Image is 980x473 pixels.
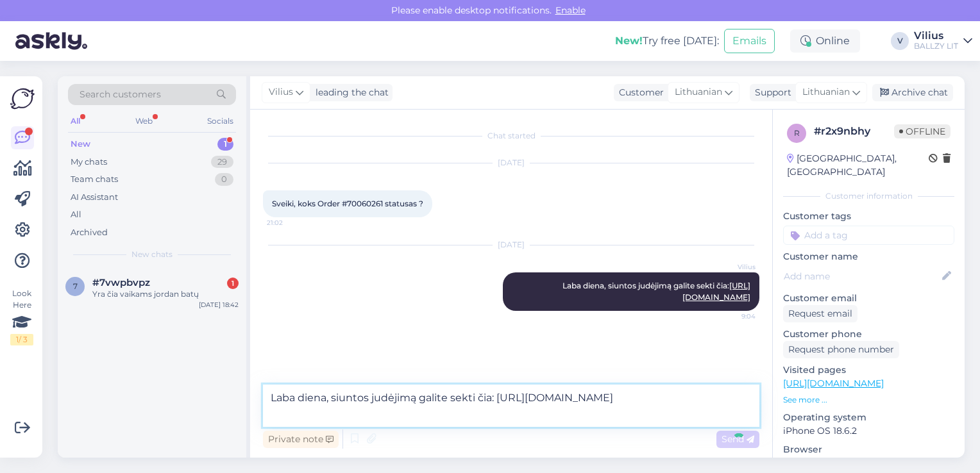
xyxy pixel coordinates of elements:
div: Customer [614,86,664,99]
a: ViliusBALLZY LIT [914,31,972,51]
div: Web [133,113,155,129]
div: My chats [71,156,107,169]
div: leading the chat [310,86,389,99]
div: Try free [DATE]: [615,33,719,49]
div: Chat started [263,130,759,142]
div: Vilius [914,31,958,41]
div: Socials [205,113,236,129]
div: 0 [215,173,233,186]
div: 1 [227,278,239,289]
a: [URL][DOMAIN_NAME] [783,378,884,389]
div: [DATE] 18:42 [199,300,239,310]
div: Team chats [71,173,118,186]
div: 1 / 3 [10,334,33,345]
button: Emails [724,29,775,53]
p: Safari 18.6 [783,456,954,470]
div: # r2x9nbhy [814,124,894,139]
div: V [891,32,909,50]
p: Customer phone [783,328,954,341]
span: Offline [894,124,950,138]
p: Customer email [783,292,954,305]
input: Add a tag [783,226,954,245]
img: Askly Logo [10,87,35,111]
span: Vilius [707,262,756,272]
p: Customer tags [783,210,954,223]
p: Visited pages [783,363,954,377]
div: Yra čia vaikams jordan batų [92,288,239,300]
div: Look Here [10,288,33,345]
div: AI Assistant [71,191,118,204]
span: Sveiki, koks Order #70060261 statusas ? [272,199,423,208]
div: Archive chat [872,84,953,101]
span: Lithuanian [802,85,850,99]
div: Request phone number [783,341,899,358]
p: See more ... [783,394,954,406]
p: Browser [783,443,954,456]
div: Online [790,29,860,53]
div: All [68,113,83,129]
p: Operating system [783,411,954,424]
span: Enable [552,4,589,16]
p: iPhone OS 18.6.2 [783,424,954,438]
span: Search customers [80,88,161,101]
div: Customer information [783,190,954,202]
div: 1 [217,138,233,151]
div: New [71,138,90,151]
div: [DATE] [263,157,759,169]
span: r [794,128,800,138]
div: [GEOGRAPHIC_DATA], [GEOGRAPHIC_DATA] [787,152,929,179]
span: 9:04 [707,311,756,321]
span: 21:02 [267,218,315,228]
b: New! [615,35,643,47]
input: Add name [784,269,940,283]
div: BALLZY LIT [914,41,958,51]
div: Support [750,86,791,99]
div: All [71,208,81,221]
span: #7vwpbvpz [92,277,150,288]
span: Vilius [269,85,293,99]
span: 7 [73,281,78,291]
p: Customer name [783,250,954,263]
span: New chats [131,249,173,260]
div: 29 [211,156,233,169]
span: Laba diena, siuntos judėjimą galite sekti čia: [562,281,750,302]
span: Lithuanian [675,85,722,99]
div: Archived [71,226,108,239]
div: Request email [783,305,857,322]
div: [DATE] [263,239,759,251]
